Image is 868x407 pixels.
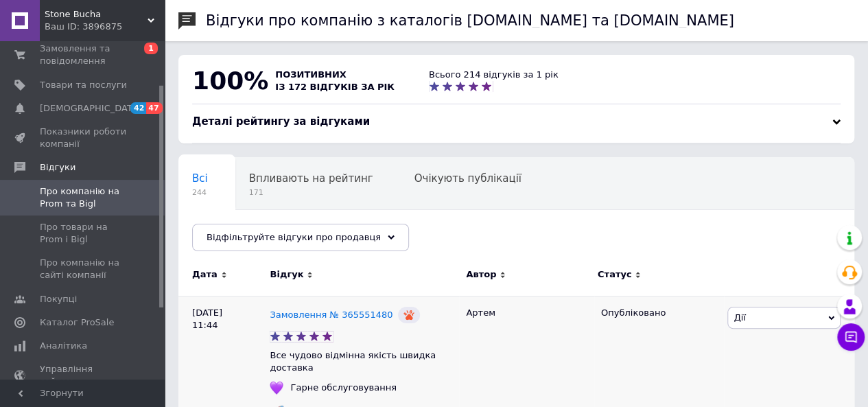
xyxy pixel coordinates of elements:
h1: Відгуки про компанію з каталогів [DOMAIN_NAME] та [DOMAIN_NAME] [206,12,734,29]
span: Каталог ProSale [40,316,114,329]
span: Опубліковані без комен... [192,224,331,237]
span: 171 [249,187,373,198]
span: Дата [192,268,218,281]
span: Дії [734,312,745,323]
span: Stone Bucha [45,8,148,21]
span: Показники роботи компанії [40,126,127,150]
span: 42 [130,102,146,114]
span: Покупці [40,293,77,305]
span: Про компанію на сайті компанії [40,257,127,281]
span: Управління сайтом [40,363,127,388]
span: із 172 відгуків за рік [275,82,395,92]
span: Відгук [270,268,303,281]
span: Відгуки [40,161,75,174]
div: Опубліковані без коментаря [178,210,359,262]
img: :purple_heart: [270,381,283,395]
p: Все чудово відмінна якість швидка доставка [270,349,459,374]
span: Про товари на Prom і Bigl [40,221,127,246]
span: Статус [598,268,632,281]
span: Про компанію на Prom та Bigl [40,185,127,210]
span: Деталі рейтингу за відгуками [192,115,370,128]
span: Очікують публікації [414,172,521,185]
button: Чат з покупцем [837,323,865,351]
span: Замовлення та повідомлення [40,43,127,67]
span: [DEMOGRAPHIC_DATA] [40,102,141,115]
span: 100% [192,67,268,95]
div: Опубліковано [601,307,718,319]
span: 244 [192,187,208,198]
div: Ваш ID: 3896875 [45,21,165,33]
span: Товари та послуги [40,79,127,91]
span: позитивних [275,69,347,80]
a: Замовлення № 365551480 [270,310,392,320]
span: Впливають на рейтинг [249,172,373,185]
div: Деталі рейтингу за відгуками [192,115,841,129]
span: Автор [466,268,496,281]
div: Гарне обслуговування [287,382,399,394]
span: 47 [146,102,162,114]
span: Всі [192,172,208,185]
span: 1 [144,43,158,54]
div: Всього 214 відгуків за 1 рік [429,69,559,81]
span: Аналітика [40,340,87,352]
span: Відфільтруйте відгуки про продавця [207,232,381,242]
